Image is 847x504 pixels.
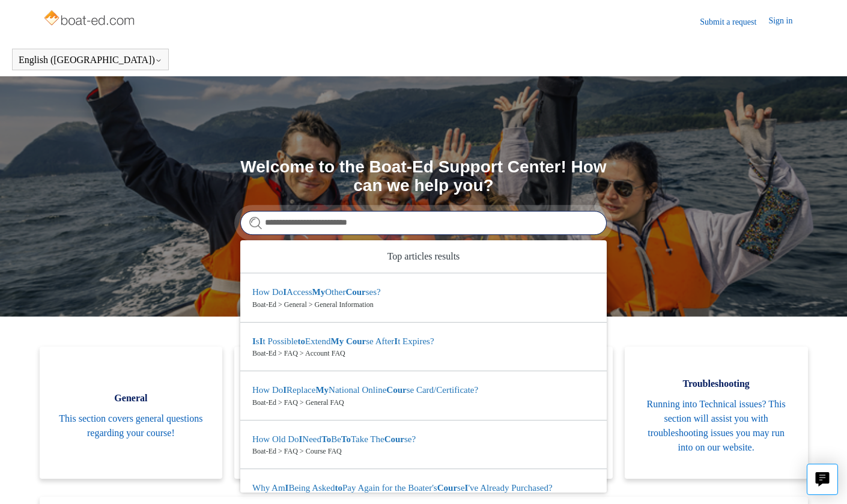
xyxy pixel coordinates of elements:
[346,336,366,346] em: Cour
[19,55,162,65] button: English ([GEOGRAPHIC_DATA])
[643,397,790,455] span: Running into Technical issues? This section will assist you with troubleshooting issues you may r...
[341,434,351,444] em: To
[285,483,289,493] em: I
[330,336,344,346] em: My
[768,14,804,29] a: Sign in
[252,299,595,310] zd-autocomplete-breadcrumbs-multibrand: Boat-Ed > General > General Information
[40,347,223,479] a: General This section covers general questions regarding your course!
[240,240,607,273] zd-autocomplete-header: Top articles results
[315,385,329,395] em: My
[625,347,808,479] a: Troubleshooting Running into Technical issues? This section will assist you with troubleshooting ...
[252,397,595,408] zd-autocomplete-breadcrumbs-multibrand: Boat-Ed > FAQ > General FAQ
[465,483,469,493] em: I
[283,287,287,297] em: I
[260,336,263,346] em: I
[58,411,205,440] span: This section covers general questions regarding your course!
[234,347,417,479] a: FAQ This section will answer questions that you may have that have already been asked before!
[283,385,287,395] em: I
[58,391,205,405] span: General
[807,464,838,495] button: Live chat
[240,158,607,195] h1: Welcome to the Boat-Ed Support Center! How can we help you?
[240,211,607,235] input: Search
[643,377,790,391] span: Troubleshooting
[252,385,478,397] zd-autocomplete-title-multibrand: Suggested result 3 How Do I Replace My National Online Course Card/Certificate?
[252,483,553,495] zd-autocomplete-title-multibrand: Suggested result 5 Why Am I Being Asked to Pay Again for the Boater's Course I've Already Purchased?
[252,336,434,348] zd-autocomplete-title-multibrand: Suggested result 2 Is It Possible to Extend My Course After It Expires?
[252,446,595,457] zd-autocomplete-breadcrumbs-multibrand: Boat-Ed > FAQ > Course FAQ
[384,434,404,444] em: Cour
[312,287,326,297] em: My
[437,483,457,493] em: Cour
[252,348,595,359] zd-autocomplete-breadcrumbs-multibrand: Boat-Ed > FAQ > Account FAQ
[43,7,138,31] img: Boat-Ed Help Center home page
[252,336,256,346] em: I
[297,336,305,346] em: to
[700,16,768,28] a: Submit a request
[299,434,303,444] em: I
[394,336,398,346] em: I
[252,434,416,446] zd-autocomplete-title-multibrand: Suggested result 4 How Old Do I Need To Be To Take The Course?
[321,434,331,444] em: To
[252,287,381,299] zd-autocomplete-title-multibrand: Suggested result 1 How Do I Access My Other Courses?
[345,287,365,297] em: Cour
[335,483,343,493] em: to
[386,385,406,395] em: Cour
